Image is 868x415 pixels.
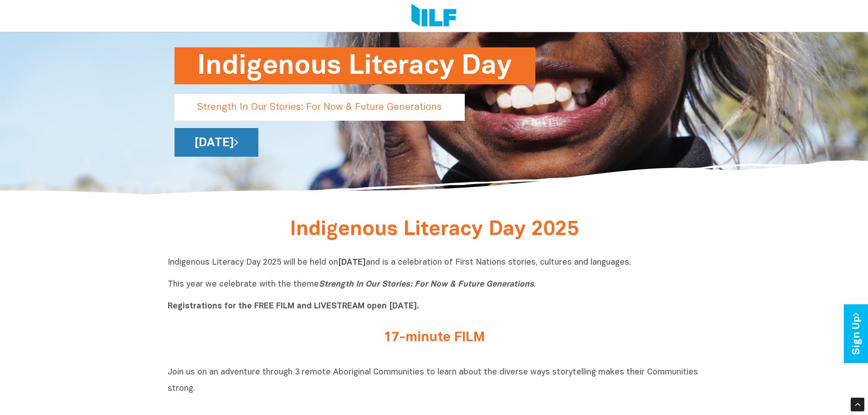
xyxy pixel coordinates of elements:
[168,257,701,312] p: Indigenous Literacy Day 2025 will be held on and is a celebration of First Nations stories, cultu...
[851,398,864,411] div: Scroll Back to Top
[197,47,513,84] h1: Indigenous Literacy Day
[168,302,419,310] b: Registrations for the FREE FILM and LIVESTREAM open [DATE].
[411,4,457,28] img: Logo
[175,94,465,121] p: Strength In Our Stories: For Now & Future Generations
[175,128,258,157] a: [DATE]
[319,281,534,288] i: Strength In Our Stories: For Now & Future Generations
[263,330,605,345] h2: 17-minute FILM
[290,220,579,239] span: Indigenous Literacy Day 2025
[168,369,698,393] span: Join us on an adventure through 3 remote Aboriginal Communities to learn about the diverse ways s...
[338,259,366,266] b: [DATE]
